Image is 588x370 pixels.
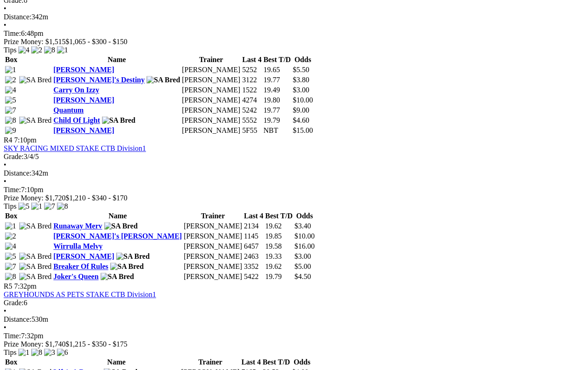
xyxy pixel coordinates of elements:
td: 5252 [242,65,262,74]
span: 7:10pm [14,136,37,144]
th: Last 4 [243,211,264,221]
img: SA Bred [101,273,134,281]
span: Distance: [4,13,31,21]
span: Grade: [4,153,24,160]
td: 5552 [242,116,262,125]
span: $3.40 [294,222,311,230]
td: [PERSON_NAME] [183,252,243,261]
img: 8 [5,273,16,281]
img: SA Bred [19,222,52,230]
td: 6457 [243,242,264,251]
td: 19.79 [263,116,291,125]
div: 7:32pm [4,332,584,340]
th: Trainer [181,55,241,64]
img: 3 [44,348,55,357]
div: 342m [4,13,584,21]
a: SKY RACING MIXED STAKE CTB Division1 [4,144,146,152]
a: Child Of Light [53,116,100,124]
span: R4 [4,136,12,144]
span: • [4,5,6,12]
span: R5 [4,282,12,290]
span: 7:32pm [14,282,37,290]
span: Tips [4,348,17,356]
span: • [4,324,6,331]
a: [PERSON_NAME]'s [PERSON_NAME] [53,232,182,240]
img: 8 [5,116,16,125]
img: 5 [5,252,16,261]
td: 19.65 [263,65,291,74]
td: [PERSON_NAME] [181,106,241,115]
td: [PERSON_NAME] [183,222,243,231]
span: $9.00 [293,106,309,114]
div: 7:10pm [4,186,584,194]
img: 9 [5,126,16,135]
img: SA Bred [102,116,136,125]
th: Name [53,211,182,221]
a: Runaway Merv [53,222,102,230]
img: 2 [5,232,16,240]
td: 19.79 [265,272,293,281]
img: 6 [57,348,68,357]
td: 19.49 [263,85,291,95]
a: Carry On Izzy [53,86,99,94]
span: Box [5,358,17,366]
span: $1,065 - $300 - $150 [66,38,128,46]
img: 2 [5,76,16,84]
td: 3352 [243,262,264,271]
td: 1145 [243,232,264,241]
td: 19.77 [263,75,291,85]
td: 19.58 [265,242,293,251]
td: 3122 [242,75,262,85]
div: 342m [4,169,584,177]
span: $10.00 [294,232,315,240]
img: 8 [44,46,55,54]
img: 7 [5,106,16,114]
span: $1,210 - $340 - $170 [66,194,128,202]
div: 530m [4,315,584,324]
td: 5242 [242,106,262,115]
span: $4.60 [293,116,309,124]
td: NBT [263,126,291,135]
a: [PERSON_NAME] [53,126,114,134]
th: Last 4 [241,358,261,367]
img: 1 [5,66,16,74]
td: [PERSON_NAME] [181,75,241,85]
th: Name [53,55,181,64]
img: 1 [18,348,29,357]
td: [PERSON_NAME] [183,272,243,281]
span: • [4,177,6,185]
img: 4 [18,46,29,54]
img: SA Bred [110,262,144,271]
img: 1 [57,46,68,54]
img: 4 [5,86,16,94]
td: 19.85 [265,232,293,241]
th: Last 4 [242,55,262,64]
td: 19.80 [263,96,291,105]
td: [PERSON_NAME] [181,96,241,105]
div: Prize Money: $1,515 [4,38,584,46]
td: [PERSON_NAME] [183,242,243,251]
span: Tips [4,202,17,210]
th: Trainer [181,358,240,367]
span: Time: [4,332,21,340]
img: 7 [44,202,55,211]
div: 6:48pm [4,29,584,38]
span: $15.00 [293,126,313,134]
th: Best T/D [265,211,293,221]
a: Joker's Queen [53,273,98,280]
td: [PERSON_NAME] [181,65,241,74]
span: • [4,21,6,29]
div: Prize Money: $1,720 [4,194,584,202]
th: Best T/D [262,358,291,367]
img: SA Bred [19,273,52,281]
a: Quantum [53,106,84,114]
img: SA Bred [19,252,52,261]
span: $3.00 [293,86,309,94]
img: SA Bred [104,222,138,230]
img: 7 [5,262,16,271]
td: 5422 [243,272,264,281]
td: 4274 [242,96,262,105]
td: 19.62 [265,262,293,271]
span: Box [5,212,17,220]
span: Distance: [4,169,31,177]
